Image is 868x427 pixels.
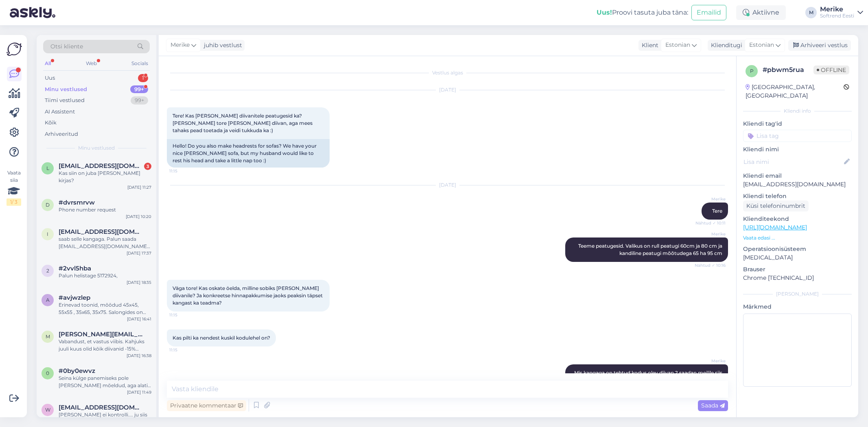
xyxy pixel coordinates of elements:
span: Saada [701,402,725,409]
div: 99+ [131,96,148,105]
div: Hello! Do you also make headrests for sofas? We have your nice [PERSON_NAME] sofa, but my husband... [167,139,330,168]
div: Minu vestlused [45,85,87,94]
span: 11:15 [169,168,200,174]
div: Klienditugi [708,41,742,50]
div: [DATE] 16:38 [127,353,151,359]
span: ly.villo@ttu.ee [59,162,143,170]
div: 99+ [130,85,148,94]
p: Märkmed [743,303,852,311]
div: Arhiveeri vestlus [788,40,851,51]
span: Tere [712,208,722,214]
span: Merike [695,196,726,202]
p: Kliendi tag'id [743,120,852,128]
span: info@studija-amatciems.lv [59,228,143,235]
span: l [46,165,49,171]
div: [DATE] 10:20 [126,213,151,220]
div: saab selle kangaga. Palun saada [EMAIL_ADDRESS][DOMAIN_NAME] kiri, mis mõõtudega Harles diivanit ... [59,235,151,250]
span: Merike [171,41,190,50]
span: maria.sirjak99@gmail.com [59,331,143,338]
input: Lisa tag [743,130,852,142]
div: Vabandust, et vastus viibis. Kahjuks juuli kuus olid kõik diivanid -15% [PERSON_NAME] kuus on kõi... [59,338,151,353]
div: Phone number request [59,206,151,213]
div: [DATE] 18:35 [127,279,151,285]
span: m [46,333,50,340]
div: All [43,58,52,69]
span: Offline [813,65,849,74]
span: #dvrsmrvw [59,199,95,206]
span: Merike [695,358,726,364]
div: Tiimi vestlused [45,96,85,105]
span: d [46,202,50,208]
div: [DATE] 16:41 [127,316,151,322]
a: MerikeSoftrend Eesti [820,6,863,19]
img: Askly Logo [7,41,22,57]
span: a [46,297,50,303]
span: Minu vestlused [78,144,115,152]
div: AI Assistent [45,108,75,116]
span: Otsi kliente [50,42,83,51]
div: Softrend Eesti [820,13,854,19]
div: Arhiveeritud [45,130,78,138]
span: Nähtud ✓ 10:16 [695,262,726,268]
span: Estonian [749,41,774,50]
span: w [45,407,50,413]
div: Erinevad toonid, mõõdud 45x45, 55x55 , 35x65, 35x75. Salongides on valik hea. [59,301,151,316]
a: [URL][DOMAIN_NAME] [743,224,807,231]
span: #2vvl5hba [59,265,91,272]
p: Kliendi nimi [743,145,852,154]
div: 1 / 3 [7,198,21,206]
p: Operatsioonisüsteem [743,245,852,253]
span: 2 [46,268,49,274]
p: Kliendi telefon [743,192,852,200]
div: Vaata siia [7,169,21,206]
p: [EMAIL_ADDRESS][DOMAIN_NAME] [743,180,852,189]
div: [PERSON_NAME] ei kontrolli.... ju siis võib -:) [59,411,151,426]
div: Kõik [45,119,57,127]
p: Chrome [TECHNICAL_ID] [743,274,852,282]
div: Palun helistage 5172924, [59,272,151,279]
p: Brauser [743,265,852,274]
div: Klient [638,41,658,50]
div: [GEOGRAPHIC_DATA], [GEOGRAPHIC_DATA] [746,83,844,100]
p: [MEDICAL_DATA] [743,253,852,262]
span: #avjwzlep [59,294,90,301]
div: Merike [820,6,854,13]
span: #0by0ewvz [59,367,95,375]
span: Mis kangaga on tehtud kodus olev diivan ? saadan meilile siis pakkumise ja pildid. [574,370,724,383]
div: [DATE] 11:27 [127,184,151,190]
p: Kliendi email [743,172,852,180]
div: Proovi tasuta juba täna: [597,8,688,17]
div: [DATE] 17:37 [127,250,151,256]
div: Uus [45,74,55,82]
span: 11:15 [169,312,200,318]
button: Emailid [691,5,726,20]
span: Tere! Kas [PERSON_NAME] diivanitele peatugesid ka? [PERSON_NAME] tore [PERSON_NAME] diivan, aga m... [173,113,314,133]
div: Küsi telefoninumbrit [743,200,809,211]
span: i [47,231,48,237]
span: Nähtud ✓ 10:11 [695,220,726,226]
div: Kliendi info [743,107,852,115]
div: [DATE] 11:49 [127,389,151,395]
span: Merike [695,231,726,237]
span: wellig@hotmail.com [59,404,143,411]
b: Uus! [597,9,612,16]
p: Vaata edasi ... [743,234,852,242]
span: 11:15 [169,347,200,353]
span: Kas pilti ka nendest kuskil kodulehel on? [173,335,270,341]
div: Aktiivne [736,5,786,20]
div: Socials [130,58,150,69]
div: 3 [144,163,151,170]
div: 1 [138,74,148,82]
div: Seina külge panemiseks pole [PERSON_NAME] mõeldud, aga alati saab ise paigaldada. Kindlasti peab ... [59,375,151,389]
span: Väga tore! Kas oskate öelda, milline sobiks [PERSON_NAME] diivanile? Ja konkreetse hinnapakkumise... [173,285,324,306]
div: [DATE] [167,181,728,189]
span: Estonian [665,41,690,50]
span: p [750,68,754,74]
div: # pbwm5rua [763,65,813,75]
input: Lisa nimi [743,157,842,166]
div: Vestlus algas [167,69,728,76]
div: Privaatne kommentaar [167,400,246,411]
div: Web [84,58,98,69]
span: Teeme peatugesid. Valikus on rull peatugi 60cm ja 80 cm ja kandiline peatugi mõõtudega 65 ha 95 cm [578,243,724,256]
div: [PERSON_NAME] [743,290,852,298]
